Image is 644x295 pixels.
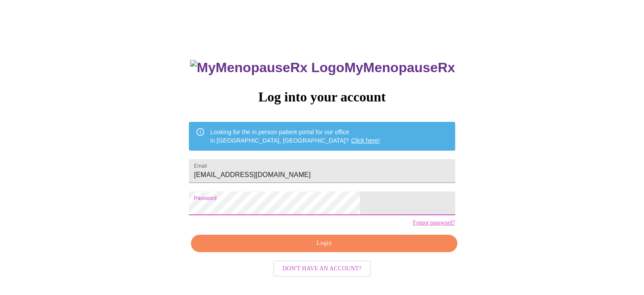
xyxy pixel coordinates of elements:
[191,235,457,252] button: Login
[271,264,373,271] a: Don't have an account?
[210,124,380,148] div: Looking for the in person patient portal for our office in [GEOGRAPHIC_DATA], [GEOGRAPHIC_DATA]?
[351,137,380,144] a: Click here!
[273,261,371,277] button: Don't have an account?
[413,219,455,226] a: Forgot password?
[282,264,362,274] span: Don't have an account?
[189,89,455,105] h3: Log into your account
[190,60,455,76] h3: MyMenopauseRx
[201,238,447,249] span: Login
[190,60,344,76] img: MyMenopauseRx Logo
